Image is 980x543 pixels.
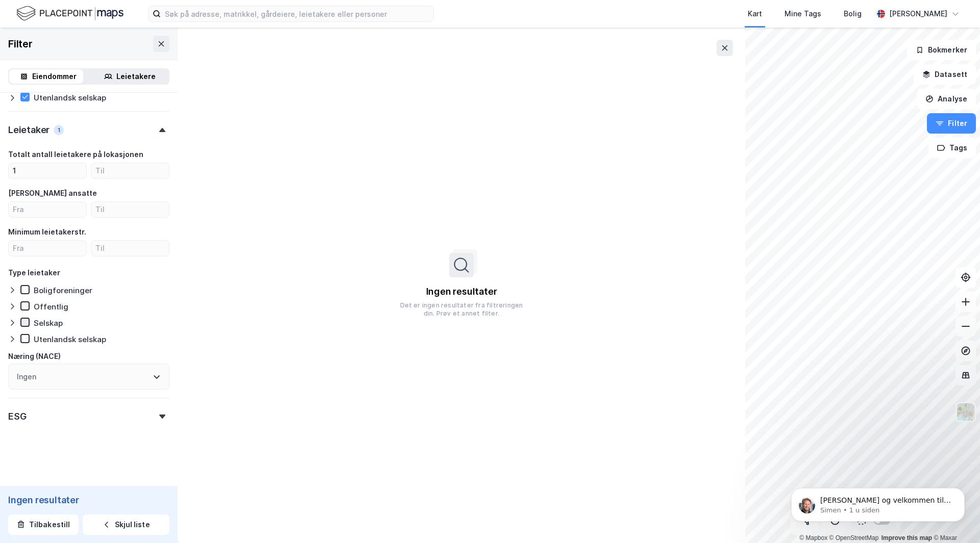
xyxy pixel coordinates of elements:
[748,8,762,20] div: Kart
[917,89,976,109] button: Analyse
[785,8,821,20] div: Mine Tags
[9,163,86,178] input: Fra
[8,187,97,199] div: [PERSON_NAME] ansatte
[881,534,932,541] a: Improve this map
[8,124,50,136] div: Leietaker
[8,267,60,279] div: Type leietaker
[396,301,527,318] div: Det er ingen resultater fra filtreringen din. Prøv et annet filter.
[34,318,63,328] div: Selskap
[8,148,143,161] div: Totalt antall leietakere på lokasjonen
[91,241,169,256] input: Til
[91,163,169,178] input: Til
[914,64,976,85] button: Datasett
[829,534,879,541] a: OpenStreetMap
[161,6,433,21] input: Søk på adresse, matrikkel, gårdeiere, leietakere eller personer
[928,138,976,158] button: Tags
[799,534,827,541] a: Mapbox
[844,8,862,20] div: Bolig
[426,286,497,298] div: Ingen resultater
[17,371,36,383] div: Ingen
[8,226,86,238] div: Minimum leietakerstr.
[9,241,86,256] input: Fra
[9,202,86,217] input: Fra
[8,410,26,423] div: ESG
[889,8,947,20] div: [PERSON_NAME]
[44,30,175,79] span: [PERSON_NAME] og velkommen til Newsec Maps, Egil Om det er du lurer på så er det bare å ta kontak...
[83,514,169,535] button: Skjul liste
[44,39,176,48] p: Message from Simen, sent 1 u siden
[34,286,92,295] div: Boligforeninger
[116,70,156,83] div: Leietakere
[927,113,976,134] button: Filter
[54,125,64,135] div: 1
[34,302,68,312] div: Offentlig
[8,350,61,363] div: Næring (NACE)
[8,494,169,506] div: Ingen resultater
[776,467,980,538] iframe: Intercom notifications melding
[8,36,33,52] div: Filter
[907,40,976,60] button: Bokmerker
[34,93,106,102] div: Utenlandsk selskap
[91,202,169,217] input: Til
[956,402,975,422] img: Z
[32,70,77,83] div: Eiendommer
[34,334,106,344] div: Utenlandsk selskap
[8,514,79,535] button: Tilbakestill
[16,5,124,22] img: logo.f888ab2527a4732fd821a326f86c7f29.svg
